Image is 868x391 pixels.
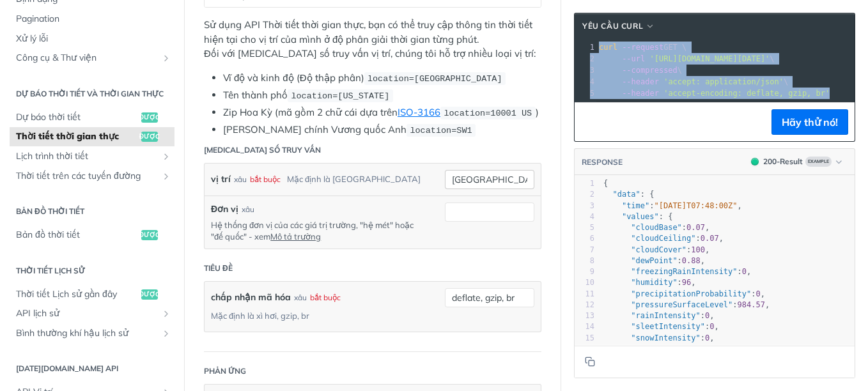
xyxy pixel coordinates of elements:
[16,307,158,320] span: API lịch sử
[575,65,596,76] div: 3
[763,156,803,167] div: 200 - Result
[575,310,594,321] div: 13
[211,203,238,216] label: Đơn vị
[575,245,594,256] div: 7
[575,88,596,99] div: 5
[575,76,596,88] div: 4
[631,234,695,243] span: "cloudCeiling"
[742,267,747,276] span: 0
[10,226,174,245] a: Bản đồ thời tiếtđược
[575,256,594,266] div: 8
[709,322,714,331] span: 0
[599,77,788,86] span: \
[631,322,705,331] span: "sleetIntensity"
[603,201,742,210] span: : ,
[10,324,174,343] a: Bình thường khí hậu lịch sửHiển thị các trang con cho Bình thường khí hậu lịch sử
[10,363,174,374] h2: [DATE][DOMAIN_NAME] API
[10,147,174,166] a: Lịch trình thời tiếtHiển thị các trang con cho Dòng thời gian thời tiết
[581,112,599,132] button: Sao chép vào khay nhớ tạm
[223,106,440,118] font: Zip Hoa Kỳ (mã gồm 2 chữ cái dựa trên
[575,321,594,332] div: 14
[141,112,158,123] span: được
[16,327,158,340] span: Bình thường khí hậu lịch sử
[161,151,171,162] button: Hiển thị các trang con cho Dòng thời gian thời tiết
[686,223,705,232] span: 0.07
[444,109,532,118] span: location=10001 US
[223,105,541,120] li: )
[603,256,705,265] span: : ,
[622,212,659,221] span: "values"
[204,18,541,61] p: Sử dụng API Thời tiết thời gian thực, bạn có thể truy cập thông tin thời tiết hiện tại cho vị trí...
[161,328,171,339] button: Hiển thị các trang con cho Bình thường khí hậu lịch sử
[631,267,737,276] span: "freezingRainIntensity"
[738,300,765,309] span: 984.57
[631,311,700,320] span: "rainIntensity"
[612,190,640,199] span: "data"
[575,178,594,189] div: 1
[622,54,645,63] span: --url
[599,54,775,63] span: \
[16,111,138,124] span: Dự báo thời tiết
[242,204,254,215] div: xâu
[745,155,848,168] button: 200200-ResultExample
[10,108,174,127] a: Dự báo thời tiếtđược
[10,10,174,29] a: Pagination
[575,42,596,53] div: 1
[603,245,709,254] span: : ,
[270,231,321,241] a: Mô tả trường
[10,29,174,49] a: Xử lý lỗi
[16,13,171,26] span: Pagination
[575,211,594,222] div: 4
[631,256,677,265] span: "dewPoint"
[161,171,171,181] button: Hiển thị các trang con cho Thời tiết trên các tuyến đường
[294,288,307,307] div: xâu
[603,289,765,298] span: : ,
[141,289,158,300] span: được
[310,288,341,307] div: bắt buộc
[603,278,696,287] span: : ,
[682,278,691,287] span: 96
[631,278,677,287] span: "humidity"
[751,158,759,165] span: 200
[234,170,247,188] div: xâu
[622,89,659,98] span: --header
[223,89,288,101] font: Tên thành phố
[211,170,231,188] label: vị trí
[581,352,599,371] button: Copy to clipboard
[575,222,594,233] div: 5
[211,219,426,242] p: Hệ thống đơn vị của các giá trị trường, "hệ mét" hoặc "đế quốc" - xem
[805,157,832,167] span: Example
[622,66,678,75] span: --compressed
[211,288,291,307] label: chấp nhận mã hóa
[631,333,700,342] span: "snowIntensity"
[204,365,246,377] div: Phản ứng
[10,206,174,217] h2: Bản đồ thời tiết
[756,289,760,298] span: 0
[204,144,321,156] div: [MEDICAL_DATA] số truy vấn
[161,53,171,63] button: Hiển thị các trang con cho Công cụ & Thư viện
[223,123,407,135] font: [PERSON_NAME] chính Vương quốc Anh
[582,20,643,32] span: Yêu cầu cURL
[771,109,848,135] button: Hãy thử nó!
[291,91,389,101] span: location=[US_STATE]
[10,127,174,146] a: Thời tiết thời gian thựcđược
[16,52,158,65] span: Công cụ & Thư viện
[622,43,663,52] span: --request
[631,289,751,298] span: "precipitationProbability"
[250,170,281,188] div: bắt buộc
[649,54,770,63] span: '[URL][DOMAIN_NAME][DATE]'
[16,150,158,163] span: Lịch trình thời tiết
[603,179,608,188] span: {
[575,233,594,244] div: 6
[10,285,174,304] a: Thời tiết Lịch sử gần đâyđược
[663,89,830,98] span: 'accept-encoding: deflate, gzip, br'
[603,333,715,342] span: : ,
[575,344,594,355] div: 16
[575,277,594,288] div: 10
[663,77,784,86] span: 'accept: application/json'
[223,72,364,84] font: Vĩ độ và kinh độ (Độ thập phân)
[691,245,705,254] span: 100
[16,288,138,301] span: Thời tiết Lịch sử gần đây
[603,212,672,221] span: : {
[575,53,596,65] div: 2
